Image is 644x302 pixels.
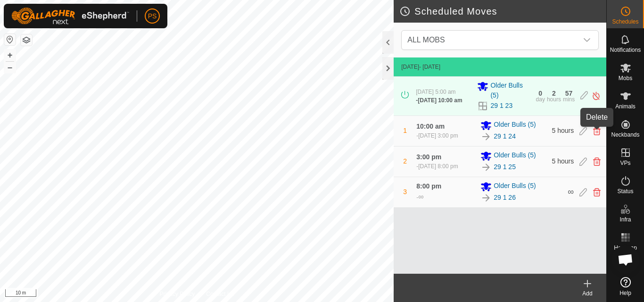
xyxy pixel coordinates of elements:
span: Infra [619,217,631,222]
img: To [480,162,492,173]
img: To [480,131,492,142]
span: [DATE] [401,64,419,70]
div: - [416,131,458,140]
span: Heatmap [614,245,637,251]
span: VPs [620,160,630,166]
button: Map Layers [21,34,32,46]
span: [DATE] 10:00 am [418,97,462,104]
span: Schedules [612,19,638,24]
span: 5 hours [552,127,574,134]
span: [DATE] 3:00 pm [418,132,458,139]
span: [DATE] 5:00 am [416,89,455,95]
span: ALL MOBS [407,36,445,44]
span: Older Bulls (5) [490,81,530,100]
a: 29 1 23 [490,101,512,111]
div: 2 [552,90,556,97]
a: Open chat [611,245,640,274]
div: day [536,97,545,102]
span: Older Bulls (5) [494,181,536,192]
span: Status [617,188,633,194]
span: ∞ [568,187,574,196]
button: – [4,62,16,73]
span: Older Bulls (5) [494,150,536,162]
div: mins [563,97,575,102]
div: 0 [538,90,542,97]
span: ∞ [418,193,423,201]
span: Mobs [619,75,632,81]
span: Notifications [610,47,641,53]
div: dropdown trigger [578,31,596,49]
span: Neckbands [611,132,639,138]
a: 29 1 25 [494,162,516,172]
a: Privacy Policy [160,290,195,298]
span: 8:00 pm [416,182,441,190]
span: PS [148,11,157,21]
span: Help [619,290,631,296]
span: Older Bulls (5) [494,120,536,131]
a: Contact Us [206,290,234,298]
span: 10:00 am [416,122,445,130]
a: 29 1 24 [494,131,516,141]
span: 3 [403,188,407,196]
div: hours [547,97,561,102]
span: 1 [403,127,407,134]
div: Add [569,289,606,298]
span: 3:00 pm [416,153,441,161]
img: Turn off schedule move [592,91,601,101]
span: 2 [403,157,407,165]
div: - [416,96,462,105]
div: - [416,162,458,171]
span: 5 hours [552,157,574,165]
h2: Scheduled Moves [399,6,606,17]
a: Help [607,273,644,300]
div: 57 [565,90,573,97]
img: To [480,192,492,204]
button: + [4,49,16,61]
span: Animals [615,104,636,109]
span: ALL MOBS [404,31,578,49]
a: 29 1 26 [494,193,516,203]
div: - [416,191,423,203]
button: Reset Map [4,34,16,45]
span: [DATE] 8:00 pm [418,163,458,170]
img: Gallagher Logo [11,8,129,24]
span: - [DATE] [419,64,440,70]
